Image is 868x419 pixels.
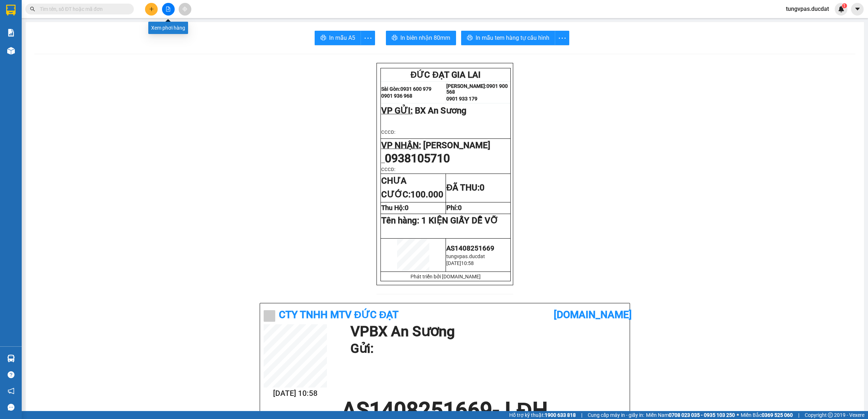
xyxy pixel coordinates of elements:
[145,3,158,16] button: plus
[509,411,576,419] span: Hỗ trợ kỹ thuật:
[798,411,799,419] span: |
[315,31,361,45] button: printerIn mẫu A5
[381,167,395,172] span: CCCD:
[581,411,582,419] span: |
[350,339,622,359] h1: Gửi:
[843,3,846,8] span: 1
[381,215,498,226] span: Tên hàng:
[381,176,443,200] strong: CHƯA CƯỚC:
[851,3,864,16] button: caret-down
[264,388,327,399] h2: [DATE] 10:58
[162,3,175,16] button: file-add
[386,31,456,45] button: printerIn biên nhận 80mm
[588,411,644,419] span: Cung cấp máy in - giấy in:
[30,7,35,12] span: search
[381,129,395,135] span: CCCD:
[381,272,511,281] td: Phát triển bởi [DOMAIN_NAME]
[40,5,125,13] input: Tìm tên, số ĐT hoặc mã đơn
[361,34,375,43] span: more
[410,189,443,200] span: 100.000
[646,411,735,419] span: Miền Nam
[7,47,15,55] img: warehouse-icon
[385,151,450,165] span: 0938105710
[182,7,187,12] span: aim
[446,96,477,102] strong: 0901 933 179
[6,5,16,16] img: logo-vxr
[7,29,15,37] img: solution-icon
[149,7,154,12] span: plus
[458,204,462,212] span: 0
[854,6,861,12] span: caret-down
[7,355,15,362] img: warehouse-icon
[405,204,409,212] span: 0
[381,106,413,116] span: VP GỬI:
[8,371,14,378] span: question-circle
[423,140,490,150] span: [PERSON_NAME]
[329,33,355,42] span: In mẫu A5
[415,106,467,116] span: BX An Sương
[8,388,14,394] span: notification
[741,411,793,419] span: Miền Bắc
[842,3,847,8] sup: 1
[446,244,494,252] span: AS1408251669
[446,83,508,95] strong: 0901 900 568
[400,33,450,42] span: In biên nhận 80mm
[381,204,409,212] strong: Thu Hộ:
[361,31,375,45] button: more
[461,260,474,266] span: 10:58
[480,183,485,193] span: 0
[669,412,735,418] strong: 0708 023 035 - 0935 103 250
[737,414,739,416] span: ⚪️
[461,31,555,45] button: printerIn mẫu tem hàng tự cấu hình
[279,309,399,321] b: CTy TNHH MTV ĐỨC ĐẠT
[166,7,171,12] span: file-add
[555,34,569,43] span: more
[381,93,412,99] strong: 0901 936 968
[179,3,191,16] button: aim
[545,412,576,418] strong: 1900 633 818
[392,35,397,42] span: printer
[467,35,473,42] span: printer
[410,70,481,80] span: ĐỨC ĐẠT GIA LAI
[400,86,431,92] strong: 0931 600 979
[446,260,461,266] span: [DATE]
[762,412,793,418] strong: 0369 525 060
[421,215,498,226] span: 1 KIỆN GIẤY DỄ VỠ
[554,309,632,321] b: [DOMAIN_NAME]
[828,412,833,418] span: copyright
[381,140,421,150] span: VP NHẬN:
[780,4,835,13] span: tungvpas.ducdat
[476,33,549,42] span: In mẫu tem hàng tự cấu hình
[555,31,569,45] button: more
[446,83,486,89] strong: [PERSON_NAME]:
[381,86,400,92] strong: Sài Gòn:
[8,404,14,411] span: message
[446,204,462,212] strong: Phí:
[320,35,326,42] span: printer
[350,324,622,339] h1: VP BX An Sương
[838,6,844,12] img: icon-new-feature
[446,183,485,193] strong: ĐÃ THU:
[446,253,485,259] span: tungvpas.ducdat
